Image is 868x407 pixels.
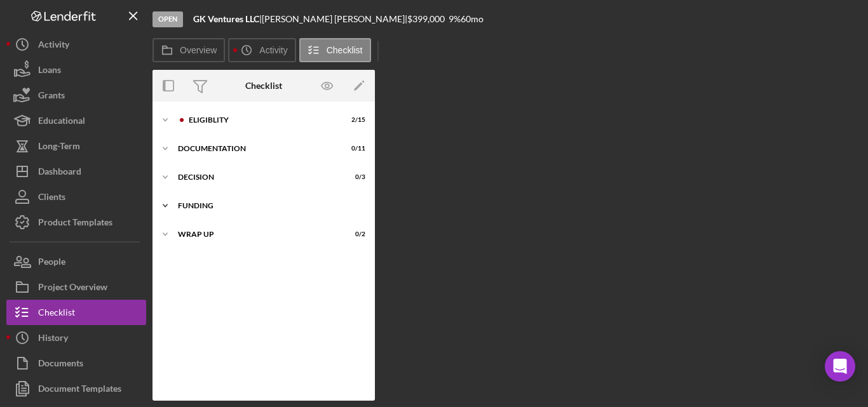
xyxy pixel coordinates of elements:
button: Dashboard [6,159,146,184]
div: Wrap up [178,230,334,238]
button: Checklist [6,300,146,325]
button: Project Overview [6,274,146,300]
label: Checklist [327,45,363,55]
button: Checklist [299,38,371,62]
div: 60 mo [461,14,484,24]
span: $399,000 [407,13,445,24]
div: Open [153,11,183,27]
div: Document Templates [38,376,121,404]
div: Checklist [38,300,75,328]
div: Grants [38,83,65,111]
div: Clients [38,184,65,213]
button: Clients [6,184,146,210]
div: [PERSON_NAME] [PERSON_NAME] | [262,14,407,24]
button: Activity [228,38,295,62]
div: 9 % [449,14,461,24]
button: Product Templates [6,210,146,235]
div: Long-Term [38,133,80,162]
div: Educational [38,108,85,137]
div: Product Templates [38,210,112,238]
div: Loans [38,57,61,86]
button: Loans [6,57,146,83]
div: Decision [178,173,334,181]
div: Open Intercom Messenger [825,351,855,382]
button: Documents [6,350,146,376]
button: Educational [6,108,146,133]
button: History [6,325,146,350]
div: History [38,325,68,354]
div: Eligiblity [189,116,334,124]
div: 0 / 11 [342,145,365,152]
div: Documents [38,350,83,379]
button: Grants [6,83,146,108]
div: Activity [38,32,69,60]
div: 0 / 3 [342,173,365,181]
button: Activity [6,32,146,57]
button: People [6,249,146,274]
button: Overview [153,38,225,62]
div: 2 / 15 [342,116,365,124]
b: GK Ventures LLC [193,13,259,24]
div: People [38,249,65,277]
div: 0 / 2 [342,230,365,238]
div: Documentation [178,145,334,152]
div: Checklist [245,81,282,91]
button: Long-Term [6,133,146,159]
label: Activity [259,45,287,55]
div: | [193,14,262,24]
div: Funding [178,202,359,210]
label: Overview [180,45,217,55]
div: Dashboard [38,159,81,187]
button: Document Templates [6,376,146,401]
div: Project Overview [38,274,107,303]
